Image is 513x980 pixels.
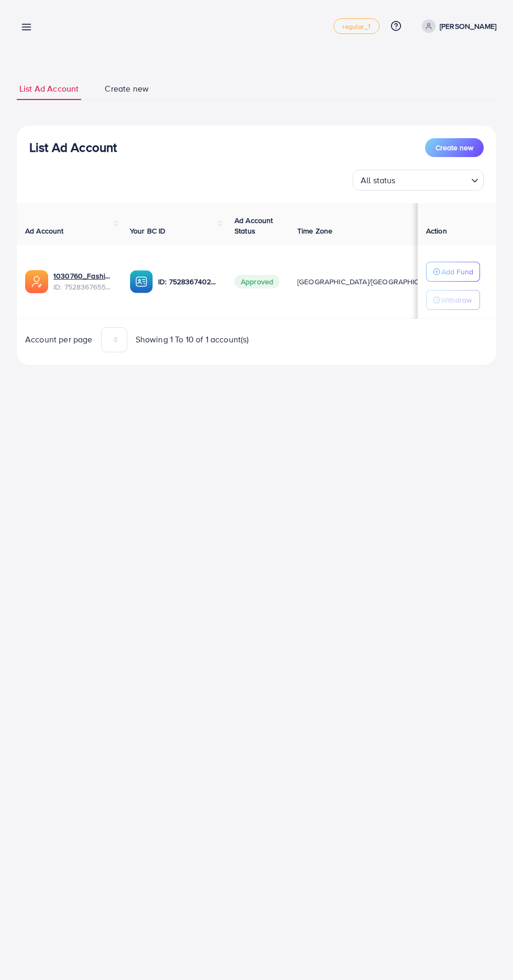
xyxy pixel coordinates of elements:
span: [GEOGRAPHIC_DATA]/[GEOGRAPHIC_DATA] [297,276,443,287]
div: <span class='underline'>1030760_Fashion Rose_1752834697540</span></br>7528367655024508945 [53,271,113,292]
button: Create new [425,138,484,157]
span: Ad Account Status [235,215,273,236]
p: [PERSON_NAME] [440,20,496,32]
p: ID: 7528367402921476112 [158,275,218,288]
button: Withdraw [426,290,480,310]
span: Ad Account [25,226,64,236]
span: Create new [105,83,149,95]
a: regular_1 [333,18,379,34]
a: [PERSON_NAME] [418,19,496,33]
span: Time Zone [297,226,332,236]
h3: List Ad Account [29,140,117,155]
div: Search for option [353,170,484,191]
span: Action [426,226,447,236]
p: Add Fund [441,265,473,278]
a: 1030760_Fashion Rose_1752834697540 [53,271,113,281]
span: All status [359,173,398,188]
button: Add Fund [426,262,480,282]
span: regular_1 [342,23,370,30]
span: Account per page [25,333,93,346]
img: ic-ads-acc.e4c84228.svg [25,270,48,293]
span: Your BC ID [130,226,166,236]
span: ID: 7528367655024508945 [53,282,113,292]
span: Create new [436,142,473,153]
img: ic-ba-acc.ded83a64.svg [130,270,153,293]
p: Withdraw [441,294,472,306]
span: Approved [235,275,280,288]
input: Search for option [399,171,467,188]
span: List Ad Account [19,83,79,95]
span: Showing 1 To 10 of 1 account(s) [136,333,249,346]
